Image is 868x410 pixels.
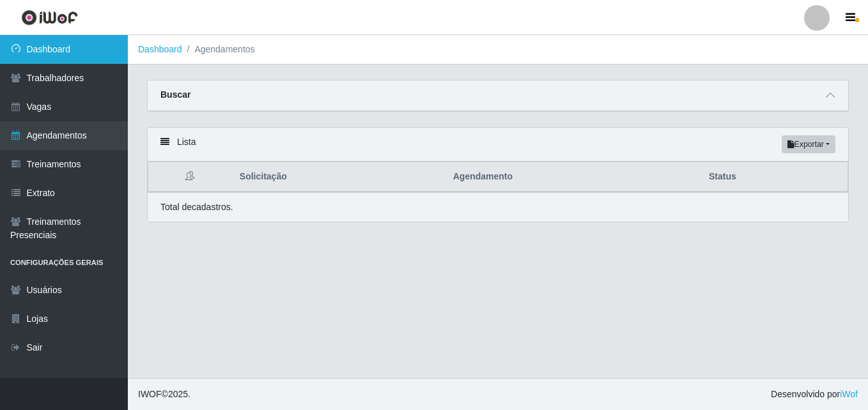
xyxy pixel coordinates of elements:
[138,44,182,54] a: Dashboard
[160,89,190,100] strong: Buscar
[128,35,868,65] nav: breadcrumb
[138,389,162,399] span: IWOF
[148,128,848,162] div: Lista
[771,388,858,401] span: Desenvolvido por
[138,388,190,401] span: © 2025 .
[160,201,233,214] p: Total de cadastros.
[840,389,858,399] a: iWof
[232,162,446,192] th: Solicitação
[701,162,848,192] th: Status
[182,43,255,56] li: Agendamentos
[446,162,701,192] th: Agendamento
[782,135,835,153] button: Exportar
[21,10,78,26] img: CoreUI Logo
